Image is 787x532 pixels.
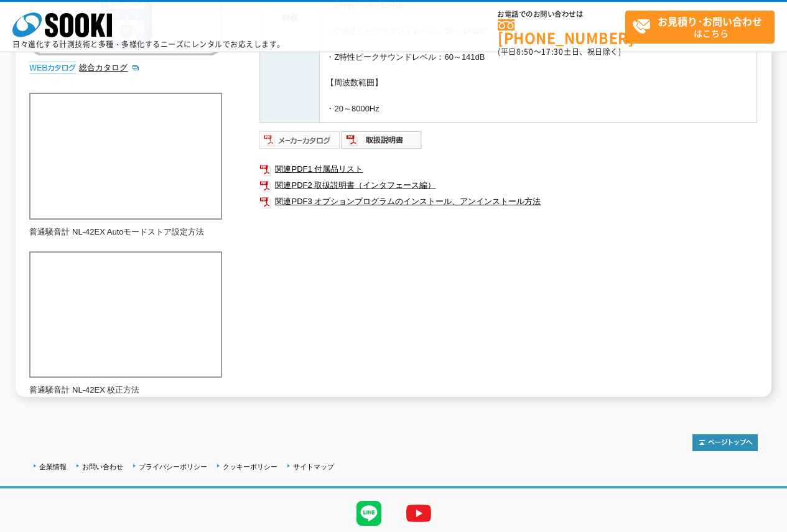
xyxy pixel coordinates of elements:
span: お電話でのお問い合わせは [498,11,625,18]
a: 関連PDF1 付属品リスト [259,161,757,177]
a: 総合カタログ [79,63,140,72]
span: 8:50 [516,46,534,57]
p: 普通騒音計 NL-42EX 校正方法 [29,384,222,397]
a: 企業情報 [39,463,67,470]
a: [PHONE_NUMBER] [498,19,625,45]
img: 取扱説明書 [341,130,422,150]
strong: お見積り･お問い合わせ [658,14,762,29]
a: お問い合わせ [82,463,123,470]
a: サイトマップ [293,463,334,470]
a: クッキーポリシー [223,463,277,470]
a: 関連PDF2 取扱説明書（インタフェース編） [259,177,757,194]
img: webカタログ [29,62,76,74]
a: お見積り･お問い合わせはこちら [625,11,775,44]
img: トップページへ [692,434,758,451]
a: 取扱説明書 [341,138,422,147]
p: 普通騒音計 NL-42EX Autoモードストア設定方法 [29,226,222,239]
a: プライバシーポリシー [139,463,207,470]
span: 17:30 [541,46,564,57]
span: (平日 ～ 土日、祝日除く) [498,46,621,57]
a: メーカーカタログ [259,138,341,147]
a: 関連PDF3 オプションプログラムのインストール、アンインストール方法 [259,194,757,210]
p: 日々進化する計測技術と多種・多様化するニーズにレンタルでお応えします。 [12,40,285,48]
span: はこちら [632,11,774,42]
img: メーカーカタログ [259,130,341,150]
